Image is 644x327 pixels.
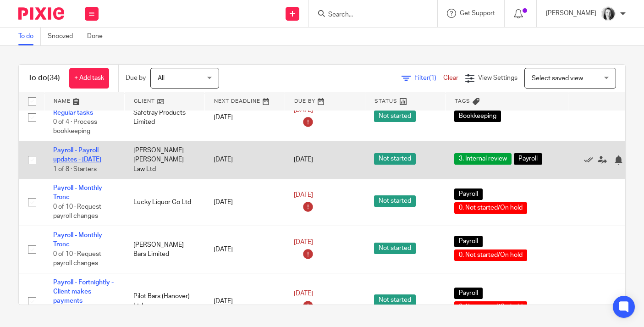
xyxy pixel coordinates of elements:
[532,75,583,82] span: Select saved view
[53,232,102,248] a: Payroll - Monthly Tronc
[53,251,101,267] span: 0 of 10 · Request payroll changes
[124,94,204,141] td: Safetray Products Limited
[327,11,410,19] input: Search
[454,249,527,261] span: 0. Not started/On hold
[454,288,483,299] span: Payroll
[47,74,60,82] span: (34)
[53,147,101,163] a: Payroll - Payroll updates - [DATE]
[460,10,495,17] span: Get Support
[53,279,114,305] a: Payroll - Fortnightly - Client makes payments
[87,28,110,45] a: Done
[443,75,458,81] a: Clear
[294,157,313,163] span: [DATE]
[204,226,285,273] td: [DATE]
[158,75,165,82] span: All
[454,188,483,200] span: Payroll
[18,28,41,45] a: To do
[514,153,542,165] span: Payroll
[546,9,596,18] p: [PERSON_NAME]
[204,179,285,226] td: [DATE]
[53,100,95,116] a: Bookkeeping - Regular tasks
[53,185,102,200] a: Payroll - Monthly Tronc
[294,192,313,198] span: [DATE]
[454,202,527,214] span: 0. Not started/On hold
[124,226,204,273] td: [PERSON_NAME] Bars Limited
[454,236,483,247] span: Payroll
[584,155,598,164] a: Mark as done
[294,239,313,245] span: [DATE]
[204,94,285,141] td: [DATE]
[69,68,109,89] a: + Add task
[455,99,470,104] span: Tags
[601,6,616,21] img: T1JH8BBNX-UMG48CW64-d2649b4fbe26-512.png
[53,204,101,220] span: 0 of 10 · Request payroll changes
[374,195,416,207] span: Not started
[414,75,443,81] span: Filter
[374,153,416,165] span: Not started
[126,73,146,83] p: Due by
[374,111,416,122] span: Not started
[48,28,80,45] a: Snoozed
[454,301,527,313] span: 0. Not started/On hold
[454,111,501,122] span: Bookkeeping
[204,141,285,178] td: [DATE]
[28,73,60,83] h1: To do
[53,119,97,135] span: 0 of 4 · Process bookkeeping
[374,243,416,254] span: Not started
[124,141,204,178] td: [PERSON_NAME] [PERSON_NAME] Law Ltd
[374,294,416,306] span: Not started
[53,166,97,172] span: 1 of 8 · Starters
[429,75,436,81] span: (1)
[294,291,313,297] span: [DATE]
[454,153,512,165] span: 3. Internal review
[18,7,64,20] img: Pixie
[478,75,517,81] span: View Settings
[124,179,204,226] td: Lucky Liquor Co Ltd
